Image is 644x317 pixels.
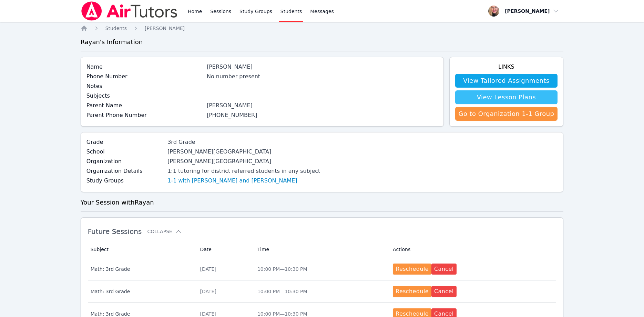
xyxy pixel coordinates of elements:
span: 10:00 PM — 10:30 PM [257,266,307,272]
label: School [86,148,164,156]
label: Study Groups [86,177,164,185]
span: [PERSON_NAME] [145,26,185,31]
div: [PERSON_NAME] [207,101,438,110]
a: Students [105,25,127,32]
span: 10:00 PM — 10:30 PM [257,311,307,317]
div: [PERSON_NAME] [207,63,438,71]
div: 1:1 tutoring for district referred students in any subject [167,167,320,175]
nav: Breadcrumb [81,25,564,32]
span: Future Sessions [88,227,142,236]
button: Reschedule [393,264,431,275]
span: Math: 3rd Grade [91,288,192,295]
th: Time [253,241,389,258]
a: View Tailored Assignments [455,74,558,88]
label: Subjects [86,92,203,100]
label: Organization [86,157,164,166]
button: Collapse [147,228,182,235]
span: 10:00 PM — 10:30 PM [257,289,307,294]
tr: Math: 3rd Grade[DATE]10:00 PM—10:30 PMRescheduleCancel [88,280,556,303]
div: [DATE] [200,288,249,295]
span: Messages [310,8,334,15]
a: [PHONE_NUMBER] [207,112,257,118]
h3: Rayan 's Information [81,37,564,47]
button: Reschedule [393,286,431,297]
a: View Lesson Plans [455,90,558,104]
button: Cancel [431,264,457,275]
label: Parent Phone Number [86,111,203,119]
th: Date [196,241,253,258]
tr: Math: 3rd Grade[DATE]10:00 PM—10:30 PMRescheduleCancel [88,258,556,280]
div: 3rd Grade [167,138,320,146]
a: Go to Organization 1-1 Group [455,107,558,121]
th: Subject [88,241,196,258]
div: [PERSON_NAME][GEOGRAPHIC_DATA] [167,157,320,166]
span: Students [105,26,127,31]
label: Notes [86,82,203,90]
label: Name [86,63,203,71]
a: [PERSON_NAME] [145,25,185,32]
span: Math: 3rd Grade [91,266,192,273]
div: No number present [207,72,438,81]
h4: Links [455,63,558,71]
div: [DATE] [200,266,249,273]
h3: Your Session with Rayan [81,198,564,207]
img: Air Tutors [81,1,178,21]
label: Organization Details [86,167,164,175]
div: [PERSON_NAME][GEOGRAPHIC_DATA] [167,148,320,156]
th: Actions [389,241,556,258]
a: 1-1 with [PERSON_NAME] and [PERSON_NAME] [167,177,297,185]
button: Cancel [431,286,457,297]
label: Phone Number [86,72,203,81]
label: Parent Name [86,101,203,110]
label: Grade [86,138,164,146]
